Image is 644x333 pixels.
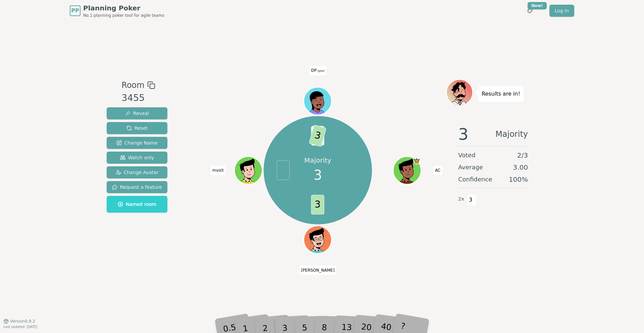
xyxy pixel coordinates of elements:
[107,166,167,178] button: Change Avatar
[305,88,331,114] button: Click to change your avatar
[309,66,326,75] span: Click to change your name
[71,7,79,15] span: PP
[125,110,149,117] span: Reveal
[509,175,528,184] span: 100 %
[107,181,167,193] button: Request a feature
[433,166,442,175] span: Click to change your name
[458,151,476,160] span: Voted
[3,325,38,329] span: Last updated: [DATE]
[413,157,420,164] span: AC is the host
[118,201,156,208] span: Named room
[116,169,159,176] span: Change Avatar
[3,319,35,324] button: Version0.9.2
[300,265,336,275] span: Click to change your name
[314,165,322,185] span: 3
[517,151,528,160] span: 2 / 3
[107,196,167,213] button: Named room
[112,184,162,190] span: Request a feature
[107,152,167,164] button: Watch only
[458,175,492,184] span: Confidence
[458,196,464,203] span: 2 x
[121,91,155,105] div: 3455
[304,156,331,165] p: Majority
[70,3,164,18] a: PPPlanning PokerNo.1 planning poker tool for agile teams
[120,154,154,161] span: Watch only
[309,125,327,147] span: 3
[528,2,547,9] div: New!
[10,319,35,324] span: Version 0.9.2
[524,5,536,17] button: New!
[107,107,167,119] button: Reveal
[107,122,167,134] button: Reset
[83,13,164,18] span: No.1 planning poker tool for agile teams
[513,163,528,172] span: 3.00
[311,195,324,214] span: 3
[116,140,158,146] span: Change Name
[458,163,483,172] span: Average
[458,126,469,142] span: 3
[482,89,520,99] p: Results are in!
[126,125,148,131] span: Reset
[121,79,144,91] span: Room
[549,5,574,17] a: Log in
[107,137,167,149] button: Change Name
[211,166,225,175] span: Click to change your name
[317,69,325,72] span: (you)
[495,126,528,142] span: Majority
[83,3,164,13] span: Planning Poker
[467,194,475,206] span: 3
